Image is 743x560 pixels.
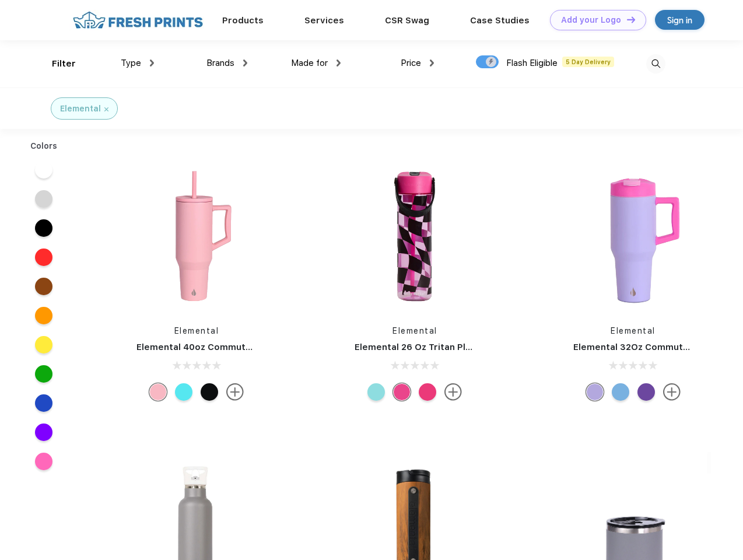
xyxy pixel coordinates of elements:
img: dropdown.png [150,60,154,66]
img: dropdown.png [430,60,434,66]
a: Elemental [392,326,437,335]
img: func=resize&h=266 [119,158,274,313]
span: 5 Day Delivery [562,57,614,67]
a: Sign in [655,10,705,30]
div: Rose [149,383,167,401]
img: desktop_search.svg [646,54,665,73]
div: Berry breeze [367,383,385,401]
img: func=resize&h=266 [556,158,711,313]
img: DT [627,16,635,23]
span: Price [401,58,421,68]
a: Elemental [611,326,656,335]
div: Blue Tie Dye [175,383,192,401]
div: Purple [637,383,655,401]
img: fo%20logo%202.webp [69,10,206,30]
a: Products [222,15,264,26]
span: Type [121,58,141,68]
div: Filter [52,57,76,71]
a: Services [304,15,344,26]
span: Brands [206,58,234,68]
a: Elemental 40oz Commuter Tumbler [136,342,295,352]
a: Elemental 26 Oz Tritan Plastic Water Bottle [355,342,548,352]
div: Pink Checkers [393,383,411,401]
div: Lilac Tie Dye [586,383,604,401]
a: Elemental 32Oz Commuter Tumbler [573,342,732,352]
img: more.svg [663,383,681,401]
div: Ocean Blue [612,383,629,401]
div: Add your Logo [561,15,621,25]
img: dropdown.png [337,60,341,66]
a: Elemental [174,326,219,335]
img: more.svg [226,383,244,401]
img: more.svg [444,383,462,401]
img: dropdown.png [243,60,247,66]
span: Made for [291,58,328,68]
a: CSR Swag [385,15,429,26]
img: filter_cancel.svg [104,107,108,111]
div: Berries Blast [419,383,436,401]
span: Flash Eligible [506,58,558,68]
div: Colors [22,140,66,152]
div: Elemental [60,103,101,115]
div: Sign in [667,13,692,27]
img: func=resize&h=266 [337,158,492,313]
div: Black Speckle [201,383,218,401]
